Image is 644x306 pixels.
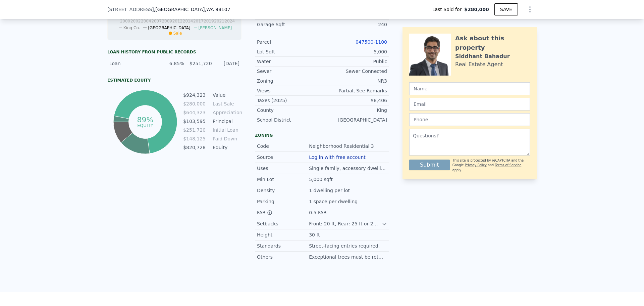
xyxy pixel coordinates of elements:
[172,19,183,24] tspan: 2012
[309,176,334,183] div: 5,000 sqft
[257,165,309,172] div: Uses
[123,26,140,30] span: King Co.
[322,107,387,114] div: King
[309,243,381,249] div: Street-facing entries required.
[455,60,503,69] div: Real Estate Agent
[523,3,537,16] button: Show Options
[205,7,230,12] span: , WA 98107
[183,118,206,125] td: $103,595
[188,60,212,67] div: $251,720
[183,19,193,24] tspan: 2014
[183,91,206,99] td: $924,323
[409,160,450,170] button: Submit
[204,19,214,24] tspan: 2019
[257,176,309,183] div: Min Lot
[257,243,309,249] div: Standards
[322,48,387,55] div: 5,000
[154,6,230,13] span: , [GEOGRAPHIC_DATA]
[193,19,204,24] tspan: 2017
[214,19,224,24] tspan: 2021
[183,144,206,151] td: $820,728
[257,39,322,45] div: Parcel
[257,68,322,75] div: Sewer
[309,254,387,260] div: Exceptional trees must be retained.
[162,19,172,24] tspan: 2009
[211,118,241,125] td: Principal
[257,220,309,227] div: Setbacks
[183,126,206,134] td: $251,720
[257,21,322,28] div: Garage Sqft
[107,6,154,13] span: [STREET_ADDRESS]
[257,187,309,194] div: Density
[257,87,322,94] div: Views
[494,3,518,15] button: SAVE
[257,143,309,149] div: Code
[211,109,241,116] td: Appreciation
[309,165,387,172] div: Single family, accessory dwellings.
[257,117,322,123] div: School District
[183,135,206,142] td: $148,125
[216,60,239,67] div: [DATE]
[322,68,387,75] div: Sewer Connected
[257,107,322,114] div: County
[225,19,235,24] tspan: 2024
[211,135,241,142] td: Paid Down
[130,19,141,24] tspan: 2002
[322,78,387,84] div: NR3
[322,21,387,28] div: 240
[137,123,153,128] tspan: equity
[309,143,375,149] div: Neighborhood Residential 3
[141,19,151,24] tspan: 2004
[432,6,465,13] span: Last Sold for
[161,60,184,67] div: 6.85%
[257,48,322,55] div: Lot Sqft
[409,113,530,126] input: Phone
[211,126,241,134] td: Initial Loan
[455,34,530,52] div: Ask about this property
[113,15,123,19] tspan: $119
[322,97,387,104] div: $8,406
[322,87,387,94] div: Partial, See Remarks
[257,78,322,84] div: Zoning
[257,154,309,161] div: Source
[173,31,182,36] span: Sale
[495,163,521,167] a: Terms of Service
[137,116,153,124] tspan: 89%
[255,133,389,138] div: Zoning
[109,60,157,67] div: Loan
[148,26,190,30] span: [GEOGRAPHIC_DATA]
[309,187,351,194] div: 1 dwelling per lot
[309,198,359,205] div: 1 space per dwelling
[322,117,387,123] div: [GEOGRAPHIC_DATA]
[211,144,241,151] td: Equity
[257,58,322,65] div: Water
[309,155,366,160] button: Log in with free account
[107,78,241,83] div: Estimated Equity
[120,19,130,24] tspan: 2000
[309,209,328,216] div: 0.5 FAR
[199,26,232,30] span: [PERSON_NAME]
[257,231,309,238] div: Height
[409,98,530,111] input: Email
[257,254,309,260] div: Others
[465,163,487,167] a: Privacy Policy
[183,100,206,107] td: $280,000
[257,97,322,104] div: Taxes (2025)
[257,198,309,205] div: Parking
[151,19,162,24] tspan: 2007
[464,6,489,13] span: $280,000
[309,220,382,227] div: Front: 20 ft, Rear: 25 ft or 20% of lot depth (min. 10 ft), Side: 5 ft
[455,52,510,60] div: Siddhant Bahadur
[257,209,309,216] div: FAR
[452,158,530,173] div: This site is protected by reCAPTCHA and the Google and apply.
[211,100,241,107] td: Last Sale
[409,82,530,95] input: Name
[211,91,241,99] td: Value
[309,231,321,238] div: 30 ft
[107,49,241,55] div: Loan history from public records
[183,109,206,116] td: $644,323
[322,58,387,65] div: Public
[356,39,387,45] a: 047500-1100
